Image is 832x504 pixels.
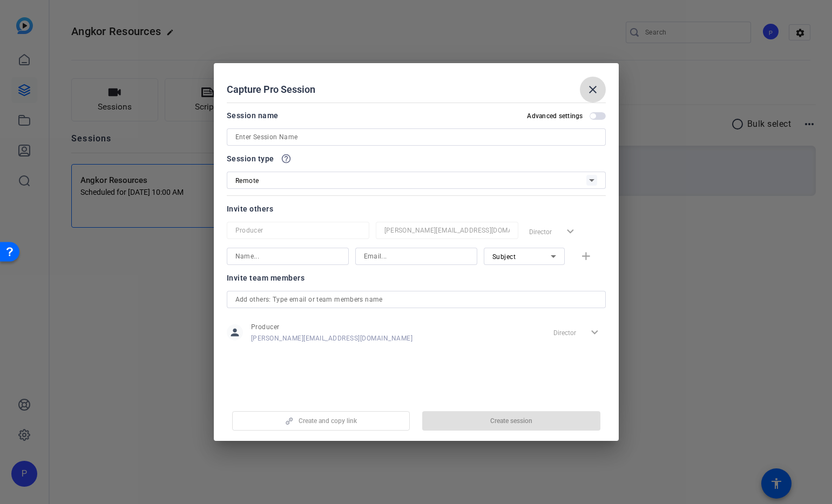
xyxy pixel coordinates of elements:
span: Remote [235,177,259,185]
input: Add others: Type email or team members name [235,293,597,306]
div: Invite team members [227,271,606,284]
span: [PERSON_NAME][EMAIL_ADDRESS][DOMAIN_NAME] [251,334,413,343]
span: Producer [251,323,413,331]
input: Email... [384,224,510,237]
div: Capture Pro Session [227,77,606,103]
mat-icon: help_outline [281,153,292,164]
div: Invite others [227,202,606,215]
mat-icon: person [227,324,243,340]
input: Name... [235,250,340,263]
input: Email... [364,250,469,263]
span: Session type [227,152,274,165]
input: Enter Session Name [235,131,597,144]
span: Subject [492,253,516,261]
mat-icon: close [586,83,599,96]
input: Name... [235,224,361,237]
div: Session name [227,109,279,122]
h2: Advanced settings [527,112,583,120]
